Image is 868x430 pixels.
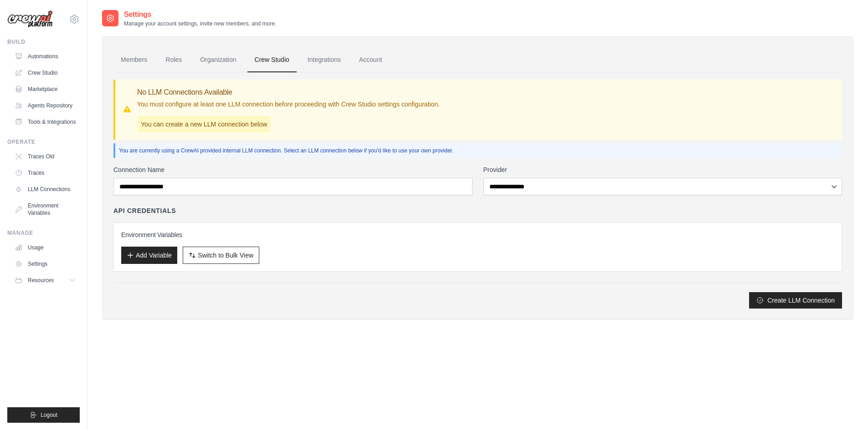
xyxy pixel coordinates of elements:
button: Switch to Bulk View [183,247,259,264]
p: Manage your account settings, invite new members, and more. [124,20,276,27]
a: LLM Connections [11,182,80,197]
p: You are currently using a CrewAI provided internal LLM connection. Select an LLM connection below... [119,147,838,154]
div: Manage [7,229,80,237]
a: Traces Old [11,149,80,164]
button: Add Variable [121,247,177,264]
a: Automations [11,49,80,64]
label: Provider [483,165,842,174]
h4: API Credentials [113,206,176,215]
a: Tools & Integrations [11,115,80,129]
p: You can create a new LLM connection below [137,116,271,132]
span: Switch to Bulk View [198,251,253,260]
a: Settings [11,257,80,271]
a: Organization [193,48,243,72]
button: Logout [7,407,80,423]
button: Create LLM Connection [749,292,842,309]
a: Environment Variables [11,198,80,220]
h3: No LLM Connections Available [137,87,440,98]
img: Logo [7,10,53,28]
a: Account [352,48,390,72]
span: Resources [28,277,54,284]
a: Usage [11,240,80,255]
h2: Settings [124,9,276,20]
span: Logout [41,411,57,419]
a: Members [113,48,154,72]
a: Crew Studio [247,48,297,72]
button: Resources [11,273,80,288]
div: Operate [7,138,80,146]
a: Crew Studio [11,66,80,80]
a: Agents Repository [11,98,80,113]
a: Integrations [300,48,348,72]
a: Roles [158,48,189,72]
p: You must configure at least one LLM connection before proceeding with Crew Studio settings config... [137,100,440,109]
h3: Environment Variables [121,230,834,239]
a: Traces [11,166,80,180]
label: Connection Name [113,165,473,174]
div: Build [7,38,80,46]
a: Marketplace [11,82,80,96]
